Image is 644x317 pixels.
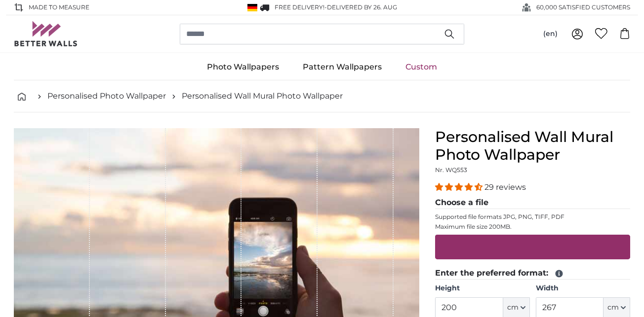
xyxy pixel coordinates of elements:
[536,3,630,12] span: 60,000 SATISFIED CUSTOMERS
[14,80,630,112] nav: breadcrumbs
[484,182,526,192] span: 29 reviews
[327,3,397,11] span: Delivered by 26. Aug
[535,25,565,43] button: (en)
[275,3,324,11] span: FREE delivery!
[435,223,630,231] p: Maximum file size 200MB.
[29,3,89,12] span: Made to Measure
[435,128,630,164] h1: Personalised Wall Mural Photo Wallpaper
[435,267,630,280] legend: Enter the preferred format:
[47,90,166,102] a: Personalised Photo Wallpaper
[247,4,257,11] img: Germany
[435,166,467,174] span: Nr. WQ553
[507,303,519,313] span: cm
[195,54,291,80] a: Photo Wallpapers
[536,283,630,293] label: Width
[435,283,529,293] label: Height
[324,3,397,11] span: -
[394,54,449,80] a: Custom
[435,213,630,221] p: Supported file formats JPG, PNG, TIFF, PDF
[291,54,394,80] a: Pattern Wallpapers
[607,303,619,313] span: cm
[435,197,630,209] legend: Choose a file
[435,182,484,192] span: 4.34 stars
[14,21,78,46] img: Betterwalls
[182,90,343,102] a: Personalised Wall Mural Photo Wallpaper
